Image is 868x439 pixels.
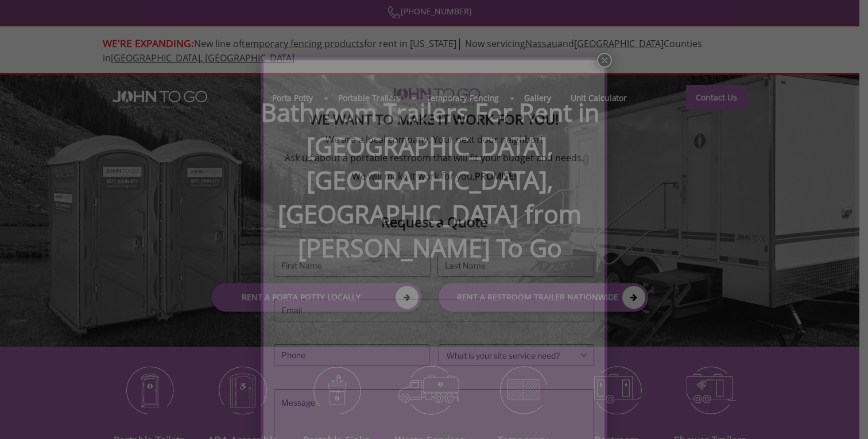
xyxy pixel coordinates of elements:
[274,133,595,146] p: We are a local company. Your next door neighbor!
[597,53,612,68] button: Close
[381,212,487,231] strong: Request a Quote
[309,110,559,129] strong: We Want To Make It Work For You!
[274,151,595,164] p: Ask us about a portable restroom that will fit your budget and needs.
[274,300,595,321] input: Email
[388,88,480,106] img: logo of viptogo
[475,170,516,182] b: PROMISE!
[274,344,429,366] input: Phone
[437,255,594,277] input: Last Name
[274,255,431,277] input: First Name
[274,170,595,182] p: We will make it work for you,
